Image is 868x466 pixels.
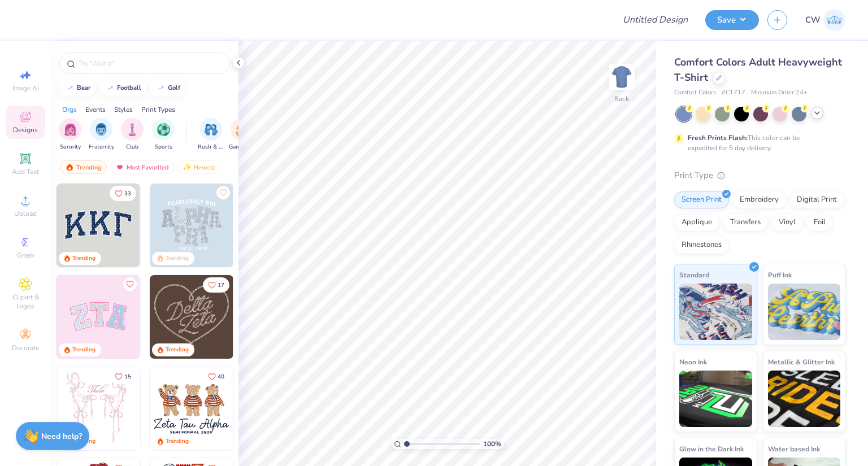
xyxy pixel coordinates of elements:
[732,191,786,208] div: Embroidery
[59,118,81,151] div: filter for Sorority
[166,437,189,446] div: Trending
[150,367,233,450] img: a3be6b59-b000-4a72-aad0-0c575b892a6b
[768,356,835,368] span: Metallic & Glitter Ink
[115,163,124,171] img: most_fav.gif
[62,104,77,115] div: Orgs
[72,254,96,263] div: Trending
[233,367,316,450] img: d12c9beb-9502-45c7-ae94-40b97fdd6040
[723,214,768,231] div: Transfers
[177,160,220,174] div: Newest
[218,374,224,380] span: 40
[57,275,140,359] img: 9980f5e8-e6a1-4b4a-8839-2b0e9349023c
[14,209,37,218] span: Upload
[205,123,218,136] img: Rush & Bid Image
[121,118,144,151] button: filter button
[168,85,180,91] div: golf
[12,84,39,93] span: Image AI
[768,284,841,340] img: Puff Ink
[17,251,34,260] span: Greek
[41,431,82,442] strong: Need help?
[166,254,189,263] div: Trending
[768,371,841,427] img: Metallic & Glitter Ink
[64,123,77,136] img: Sorority Image
[110,369,136,384] button: Like
[679,269,709,281] span: Standard
[106,85,115,92] img: trend_line.gif
[150,80,185,97] button: golf
[203,369,229,384] button: Like
[688,133,748,142] strong: Fresh Prints Flash:
[679,443,744,455] span: Glow in the Dark Ink
[674,191,729,208] div: Screen Print
[233,184,316,267] img: a3f22b06-4ee5-423c-930f-667ff9442f68
[140,184,223,267] img: edfb13fc-0e43-44eb-bea2-bf7fc0dd67f9
[789,191,844,208] div: Digital Print
[78,58,223,69] input: Try "Alpha"
[483,439,501,449] span: 100 %
[722,88,745,98] span: # C1717
[117,85,141,91] div: football
[123,277,137,291] button: Like
[183,163,192,171] img: Newest.gif
[216,186,230,199] button: Like
[674,55,842,84] span: Comfort Colors Adult Heavyweight T-Shirt
[126,123,138,136] img: Club Image
[674,214,719,231] div: Applique
[141,104,175,115] div: Print Types
[218,282,224,288] span: 17
[679,284,752,340] img: Standard
[60,160,107,174] div: Trending
[768,443,820,455] span: Water based Ink
[229,118,255,151] div: filter for Game Day
[751,88,808,98] span: Minimum Order: 24 +
[679,356,707,368] span: Neon Ink
[674,237,729,254] div: Rhinestones
[124,374,131,380] span: 15
[95,123,107,136] img: Fraternity Image
[771,214,803,231] div: Vinyl
[198,118,224,151] div: filter for Rush & Bid
[150,275,233,359] img: 12710c6a-dcc0-49ce-8688-7fe8d5f96fe2
[13,125,38,134] span: Designs
[114,104,133,115] div: Styles
[124,191,131,197] span: 33
[121,118,144,151] div: filter for Club
[805,9,845,31] a: CW
[674,169,845,182] div: Print Type
[57,367,140,450] img: 83dda5b0-2158-48ca-832c-f6b4ef4c4536
[12,343,39,352] span: Decorate
[140,275,223,359] img: 5ee11766-d822-42f5-ad4e-763472bf8dcf
[152,118,175,151] button: filter button
[203,277,229,293] button: Like
[65,163,74,171] img: trending.gif
[110,186,136,201] button: Like
[85,104,106,115] div: Events
[688,133,827,153] div: This color can be expedited for 5 day delivery.
[72,346,96,354] div: Trending
[110,160,174,174] div: Most Favorited
[99,80,146,97] button: football
[89,118,114,151] button: filter button
[60,143,81,151] span: Sorority
[679,371,752,427] img: Neon Ink
[126,143,138,151] span: Club
[150,184,233,267] img: 5a4b4175-9e88-49c8-8a23-26d96782ddc6
[59,118,81,151] button: filter button
[140,367,223,450] img: d12a98c7-f0f7-4345-bf3a-b9f1b718b86e
[610,66,633,88] img: Back
[157,123,170,136] img: Sports Image
[6,293,45,311] span: Clipart & logos
[59,80,96,97] button: bear
[57,184,140,267] img: 3b9aba4f-e317-4aa7-a679-c95a879539bd
[12,167,39,176] span: Add Text
[66,85,75,92] img: trend_line.gif
[152,118,175,151] div: filter for Sports
[614,94,629,104] div: Back
[155,143,172,151] span: Sports
[89,118,114,151] div: filter for Fraternity
[157,85,166,92] img: trend_line.gif
[229,143,255,151] span: Game Day
[166,346,189,354] div: Trending
[233,275,316,359] img: ead2b24a-117b-4488-9b34-c08fd5176a7b
[198,143,224,151] span: Rush & Bid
